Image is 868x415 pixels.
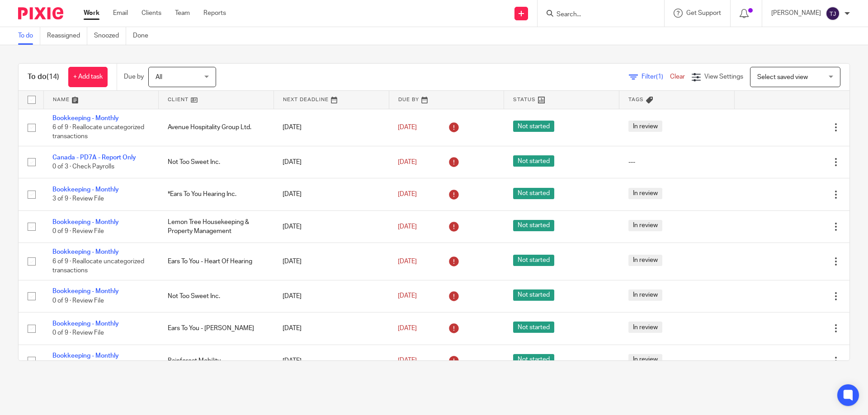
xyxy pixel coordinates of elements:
[94,27,126,45] a: Snoozed
[274,345,389,377] td: [DATE]
[398,293,417,299] span: [DATE]
[513,354,554,365] span: Not started
[628,188,662,199] span: In review
[398,191,417,197] span: [DATE]
[52,228,104,234] span: 0 of 9 · Review File
[28,72,59,82] h1: To do
[68,67,108,87] a: + Add task
[398,358,417,364] span: [DATE]
[52,163,114,170] span: 0 of 3 · Check Payrolls
[628,121,662,132] span: In review
[133,27,155,45] a: Done
[513,255,554,266] span: Not started
[52,321,119,327] a: Bookkeeping - Monthly
[159,109,274,146] td: Avenue Hospitality Group Ltd.
[84,9,99,18] a: Work
[513,220,554,231] span: Not started
[142,9,161,18] a: Clients
[159,345,274,377] td: Rainforest Mobility
[159,280,274,312] td: Not Too Sweet Inc.
[398,224,417,230] span: [DATE]
[113,9,128,18] a: Email
[513,155,554,167] span: Not started
[52,258,144,274] span: 6 of 9 · Reallocate uncategorized transactions
[18,7,63,19] img: Pixie
[274,146,389,178] td: [DATE]
[156,74,162,80] span: All
[52,249,119,255] a: Bookkeeping - Monthly
[757,74,808,80] span: Select saved view
[398,258,417,265] span: [DATE]
[628,220,662,231] span: In review
[159,312,274,345] td: Ears To You - [PERSON_NAME]
[513,322,554,333] span: Not started
[47,73,59,80] span: (14)
[159,243,274,280] td: Ears To You - Heart Of Hearing
[274,243,389,280] td: [DATE]
[274,280,389,312] td: [DATE]
[52,154,136,161] a: Canada - PD7A - Report Only
[52,353,119,359] a: Bookkeeping - Monthly
[670,74,685,80] a: Clear
[175,9,190,18] a: Team
[52,219,119,225] a: Bookkeeping - Monthly
[556,11,637,19] input: Search
[628,158,726,167] div: ---
[771,9,821,18] p: [PERSON_NAME]
[52,115,119,121] a: Bookkeeping - Monthly
[398,124,417,131] span: [DATE]
[159,178,274,210] td: *Ears To You Hearing Inc.
[52,187,119,193] a: Bookkeeping - Monthly
[513,188,554,199] span: Not started
[124,72,144,81] p: Due by
[52,330,104,336] span: 0 of 9 · Review File
[398,325,417,331] span: [DATE]
[704,74,743,80] span: View Settings
[656,74,663,80] span: (1)
[398,159,417,165] span: [DATE]
[628,255,662,266] span: In review
[274,178,389,210] td: [DATE]
[628,289,662,301] span: In review
[18,27,40,45] a: To do
[52,298,104,304] span: 0 of 9 · Review File
[47,27,87,45] a: Reassigned
[159,146,274,178] td: Not Too Sweet Inc.
[686,10,721,16] span: Get Support
[513,121,554,132] span: Not started
[52,124,144,140] span: 6 of 9 · Reallocate uncategorized transactions
[274,210,389,242] td: [DATE]
[513,289,554,301] span: Not started
[628,322,662,333] span: In review
[52,196,104,202] span: 3 of 9 · Review File
[159,210,274,242] td: Lemon Tree Housekeeping & Property Management
[628,354,662,365] span: In review
[203,9,226,18] a: Reports
[274,312,389,345] td: [DATE]
[826,6,840,21] img: svg%3E
[642,74,670,80] span: Filter
[628,97,644,102] span: Tags
[52,288,119,294] a: Bookkeeping - Monthly
[274,109,389,146] td: [DATE]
